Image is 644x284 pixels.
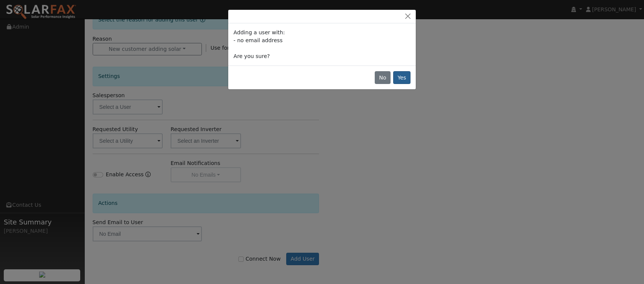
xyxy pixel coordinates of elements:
span: Are you sure? [233,53,270,59]
button: Yes [393,71,411,84]
button: Close [403,12,413,20]
span: - no email address [233,37,282,43]
span: Adding a user with: [233,29,285,35]
button: No [375,71,391,84]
